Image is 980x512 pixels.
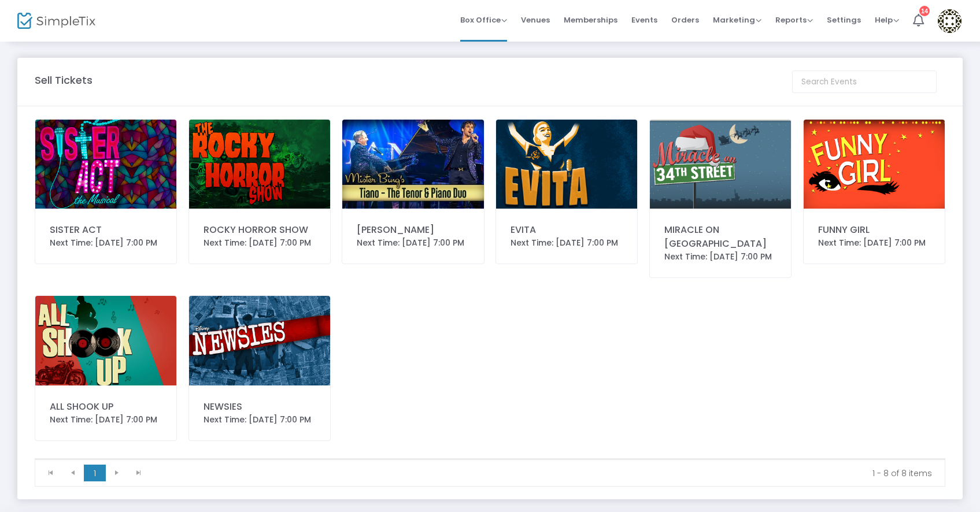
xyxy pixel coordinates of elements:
div: Next Time: [DATE] 7:00 PM [511,237,623,249]
img: CarlosFranco-2025-03-2022.08.26-AETSisterActHome.png [35,120,176,209]
img: 638869797523440797CarlosFranco-AETEvitaHome.png [496,120,637,209]
div: Next Time: [DATE] 7:00 PM [204,237,316,249]
kendo-pager-info: 1 - 8 of 8 items [158,468,932,479]
div: Next Time: [DATE] 7:00 PM [664,251,776,263]
div: Next Time: [DATE] 7:00 PM [204,414,316,426]
span: Orders [671,5,699,35]
img: CarlosFranco-2025-03-2022.08.14-AETMiracleon34thStreetHome.png [650,120,791,209]
m-panel-title: Sell Tickets [35,72,93,88]
div: EVITA [511,223,623,237]
div: MIRACLE ON [GEOGRAPHIC_DATA] [664,223,776,251]
div: Next Time: [DATE] 7:00 PM [357,237,469,249]
span: Marketing [713,14,761,25]
img: TianoSimpleTixLogo.jpg [342,120,483,209]
div: Data table [35,459,945,459]
span: Events [631,5,657,35]
span: Settings [827,5,861,35]
div: FUNNY GIRL [818,223,930,237]
div: SISTER ACT [50,223,162,237]
img: CarlosFranco-2025-03-2022.08.18-AETNewsiesHome.png [189,296,330,385]
div: Next Time: [DATE] 7:00 PM [50,414,162,426]
span: Reports [775,14,813,25]
span: Memberships [564,5,617,35]
span: Venues [521,5,550,35]
div: Next Time: [DATE] 7:00 PM [818,237,930,249]
div: Next Time: [DATE] 7:00 PM [50,237,162,249]
img: CarlosFranco-AETAllShoockUpHome.png [35,296,176,385]
div: NEWSIES [204,400,316,414]
div: ALL SHOOK UP [50,400,162,414]
img: CarlosFranco-AETRockyHorrorHome.png [189,120,330,209]
input: Search Events [792,71,937,93]
div: ROCKY HORROR SHOW [204,223,316,237]
span: Page 1 [84,465,106,482]
div: [PERSON_NAME] [357,223,469,237]
div: 14 [919,6,930,16]
img: CarlosFranco-AETFunnyGirlHome.png [804,120,945,209]
span: Box Office [460,14,507,25]
span: Help [875,14,899,25]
